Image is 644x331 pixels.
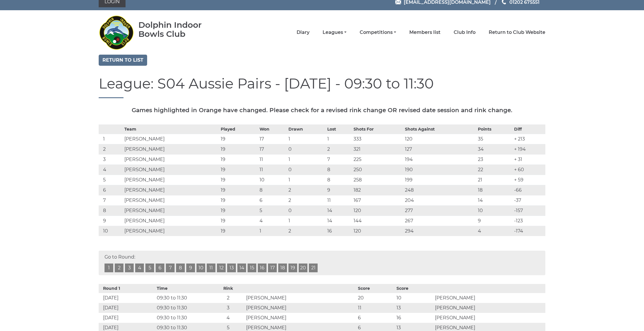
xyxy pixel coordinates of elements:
td: 4 [99,164,123,175]
td: 17 [258,144,287,154]
td: 11 [258,154,287,164]
a: 14 [237,264,246,272]
td: 120 [403,134,476,144]
td: 17 [258,134,287,144]
td: 167 [352,195,403,205]
a: 2 [115,264,123,272]
td: 0 [287,205,326,216]
h5: Games highlighted in Orange have changed. Please check for a revised rink change OR revised date ... [99,107,545,113]
td: 9 [476,216,513,226]
td: 10 [99,226,123,236]
th: Shots For [352,124,403,134]
td: 7 [99,195,123,205]
td: 144 [352,216,403,226]
td: 35 [476,134,513,144]
td: -157 [513,205,545,216]
td: 19 [219,164,258,175]
td: -174 [513,226,545,236]
th: Time [155,284,212,293]
td: 23 [476,154,513,164]
td: 4 [212,313,244,323]
td: 19 [219,175,258,185]
td: 2 [212,293,244,303]
td: 7 [326,154,352,164]
td: + 59 [513,175,545,185]
td: 9 [99,216,123,226]
td: + 31 [513,154,545,164]
td: 2 [326,144,352,154]
td: 19 [219,226,258,236]
a: 18 [278,264,287,272]
td: 19 [219,134,258,144]
td: 19 [219,154,258,164]
td: 8 [326,175,352,185]
td: 120 [352,226,403,236]
td: 09:30 to 11:30 [155,313,212,323]
a: Leagues [323,29,347,36]
td: 11 [258,164,287,175]
td: [PERSON_NAME] [434,303,545,313]
td: -37 [513,195,545,205]
td: 22 [476,164,513,175]
td: 321 [352,144,403,154]
th: Drawn [287,124,326,134]
th: Round 1 [99,284,155,293]
td: [PERSON_NAME] [123,154,219,164]
div: Go to Round: [99,251,545,275]
td: 204 [403,195,476,205]
th: Rink [212,284,244,293]
td: 14 [326,216,352,226]
a: 16 [258,264,267,272]
th: Played [219,124,258,134]
td: 258 [352,175,403,185]
td: 5 [258,205,287,216]
td: 09:30 to 11:30 [155,303,212,313]
td: 18 [476,185,513,195]
td: 3 [99,154,123,164]
td: 190 [403,164,476,175]
th: Lost [326,124,352,134]
td: 9 [326,185,352,195]
a: 8 [176,264,185,272]
td: 182 [352,185,403,195]
td: 127 [403,144,476,154]
td: + 213 [513,134,545,144]
td: 11 [326,195,352,205]
td: 194 [403,154,476,164]
td: 34 [476,144,513,154]
td: + 194 [513,144,545,154]
td: 1 [287,134,326,144]
th: Won [258,124,287,134]
a: Diary [297,29,309,36]
td: 16 [395,313,434,323]
td: 20 [356,293,395,303]
td: 8 [99,205,123,216]
td: 5 [99,175,123,185]
td: [PERSON_NAME] [123,185,219,195]
td: 6 [99,185,123,195]
td: 10 [395,293,434,303]
a: 10 [196,264,205,272]
a: 1 [105,264,113,272]
td: + 60 [513,164,545,175]
td: [PERSON_NAME] [123,164,219,175]
td: 1 [287,175,326,185]
a: Members list [409,29,441,36]
td: 277 [403,205,476,216]
td: 199 [403,175,476,185]
td: [PERSON_NAME] [434,293,545,303]
a: 5 [145,264,154,272]
td: [PERSON_NAME] [245,303,356,313]
td: -66 [513,185,545,195]
td: 6 [356,313,395,323]
th: Diff [513,124,545,134]
a: Competitions [360,29,396,36]
td: 250 [352,164,403,175]
td: [PERSON_NAME] [123,144,219,154]
a: Club Info [454,29,476,36]
td: 10 [258,175,287,185]
td: [PERSON_NAME] [123,134,219,144]
td: 19 [219,216,258,226]
td: [PERSON_NAME] [123,175,219,185]
td: 1 [326,134,352,144]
